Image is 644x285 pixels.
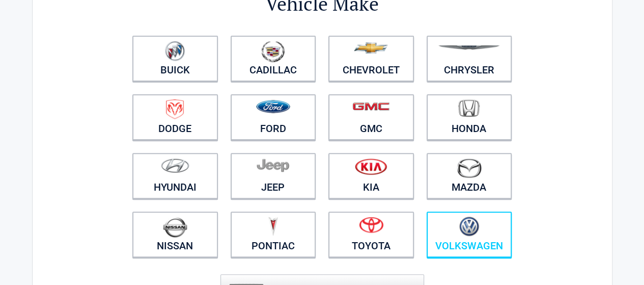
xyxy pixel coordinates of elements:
a: Jeep [231,153,316,199]
img: dodge [166,99,184,119]
a: Mazda [427,153,512,199]
img: toyota [359,217,383,233]
img: jeep [257,158,289,172]
a: Pontiac [231,212,316,257]
img: kia [355,158,387,175]
img: honda [458,99,480,117]
a: GMC [328,94,414,140]
img: mazda [456,158,482,178]
a: Honda [427,94,512,140]
a: Chevrolet [328,36,414,82]
img: chrysler [438,45,500,50]
a: Dodge [132,94,218,140]
a: Kia [328,153,414,199]
img: nissan [163,217,187,238]
img: pontiac [268,217,278,236]
img: cadillac [261,41,285,62]
a: Chrysler [427,36,512,82]
a: Cadillac [231,36,316,82]
img: ford [256,100,290,113]
img: hyundai [161,158,189,173]
img: volkswagen [459,217,479,237]
a: Toyota [328,212,414,257]
img: chevrolet [354,42,388,54]
img: gmc [352,102,389,111]
a: Hyundai [132,153,218,199]
img: buick [165,41,185,61]
a: Ford [231,94,316,140]
a: Nissan [132,212,218,257]
a: Volkswagen [427,212,512,257]
a: Buick [132,36,218,82]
